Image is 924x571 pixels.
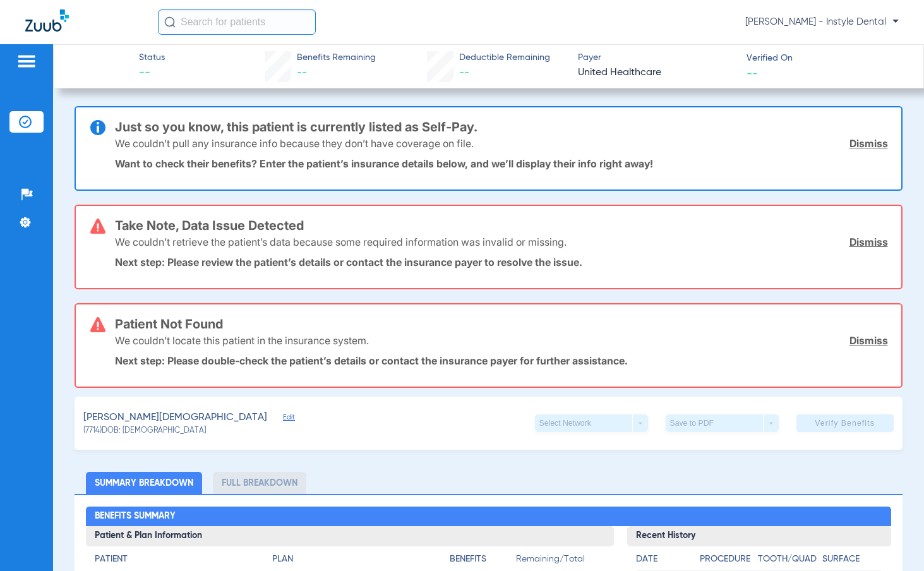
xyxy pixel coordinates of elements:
[158,9,316,35] input: Search for patients
[139,65,165,81] span: --
[86,507,891,527] h2: Benefits Summary
[115,219,887,232] h3: Take Note, Data Issue Detected
[758,553,818,566] h4: Tooth/Quad
[849,137,888,150] a: Dismiss
[822,553,882,570] app-breakdown-title: Surface
[636,553,689,570] app-breakdown-title: Date
[578,65,735,81] span: United Healthcare
[627,526,891,546] h3: Recent History
[86,472,202,494] li: Summary Breakdown
[115,354,887,367] p: Next step: Please double-check the patient’s details or contact the insurance payer for further a...
[115,256,887,268] p: Next step: Please review the patient’s details or contact the insurance payer to resolve the issue.
[758,553,818,570] app-breakdown-title: Tooth/Quad
[86,526,614,546] h3: Patient & Plan Information
[83,426,206,437] span: (7714) DOB: [DEMOGRAPHIC_DATA]
[450,553,516,566] h4: Benefits
[164,16,176,28] img: Search Icon
[516,553,605,570] span: Remaining/Total
[297,51,376,64] span: Benefits Remaining
[822,553,882,566] h4: Surface
[272,553,428,566] h4: Plan
[90,219,105,234] img: error-icon
[115,236,567,248] p: We couldn’t retrieve the patient’s data because some required information was invalid or missing.
[90,317,105,332] img: error-icon
[459,68,469,78] span: --
[700,553,753,566] h4: Procedure
[450,553,516,570] app-breakdown-title: Benefits
[115,334,369,347] p: We couldn’t locate this patient in the insurance system.
[115,318,887,330] h3: Patient Not Found
[700,553,753,570] app-breakdown-title: Procedure
[83,410,267,426] span: [PERSON_NAME][DEMOGRAPHIC_DATA]
[636,553,689,566] h4: Date
[459,51,550,64] span: Deductible Remaining
[139,51,165,64] span: Status
[849,236,888,248] a: Dismiss
[849,334,888,347] a: Dismiss
[747,66,758,80] span: --
[115,157,887,170] p: Want to check their benefits? Enter the patient’s insurance details below, and we’ll display thei...
[90,120,105,135] img: info-icon
[115,137,474,150] p: We couldn’t pull any insurance info because they don’t have coverage on file.
[115,121,887,133] h3: Just so you know, this patient is currently listed as Self-Pay.
[283,413,294,425] span: Edit
[213,472,306,494] li: Full Breakdown
[578,51,735,64] span: Payer
[95,553,250,566] h4: Patient
[25,9,69,32] img: Zuub Logo
[861,510,924,571] iframe: Chat Widget
[745,16,899,28] span: [PERSON_NAME] - Instyle Dental
[16,54,37,69] img: hamburger-icon
[297,68,307,78] span: --
[747,52,904,65] span: Verified On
